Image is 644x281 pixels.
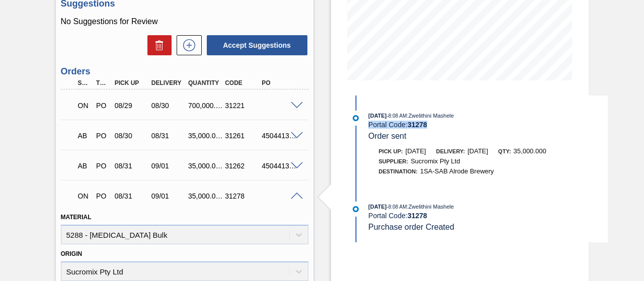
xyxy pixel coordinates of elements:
p: ON [78,192,91,200]
span: 35,000.000 [514,147,546,155]
div: 31221 [222,102,262,110]
div: 08/29/2025 [112,102,152,110]
img: atual [353,206,359,212]
div: Pick up [112,79,152,86]
span: [DATE] [467,147,488,155]
div: Delivery [149,79,189,86]
span: [DATE] [368,204,386,210]
span: Delivery: [436,148,465,154]
label: Origin [61,250,83,257]
div: 08/30/2025 [149,102,189,110]
div: 08/31/2025 [112,162,152,170]
div: Step [75,79,93,86]
div: New suggestion [172,35,202,55]
div: 35,000.000 [186,192,225,200]
span: - 8:08 AM [387,113,407,119]
div: 4504413441 [259,162,299,170]
div: 09/01/2025 [149,192,189,200]
div: 4504413440 [259,132,299,140]
div: PO [259,79,299,86]
p: AB [78,132,91,140]
label: Material [61,214,92,221]
span: [DATE] [406,147,426,155]
span: : Zwelithini Mashele [407,204,454,210]
div: Type [94,79,111,86]
div: Purchase order [94,192,111,200]
span: Qty: [498,148,511,154]
span: Sucromix Pty Ltd [411,157,460,165]
button: Accept Suggestions [207,35,307,55]
div: 08/31/2025 [112,192,152,200]
strong: 31278 [408,121,427,129]
div: 31262 [222,162,262,170]
div: Awaiting Billing [75,155,93,177]
p: ON [78,102,91,110]
img: atual [353,115,359,121]
div: Negotiating Order [75,185,93,207]
div: Portal Code: [368,212,607,220]
div: Accept Suggestions [202,34,308,56]
span: Destination: [379,168,418,174]
div: 35,000.000 [186,162,225,170]
div: Quantity [186,79,225,86]
span: Pick up: [379,148,403,154]
p: AB [78,162,91,170]
span: 1SA-SAB Alrode Brewery [420,167,494,175]
div: Negotiating Order [75,95,93,117]
div: Purchase order [94,102,111,110]
div: 09/01/2025 [149,162,189,170]
div: Purchase order [94,132,111,140]
div: Purchase order [94,162,111,170]
div: 31261 [222,132,262,140]
span: - 8:08 AM [387,204,407,210]
span: : Zwelithini Mashele [407,113,454,119]
div: Portal Code: [368,121,607,129]
p: No Suggestions for Review [61,17,308,26]
div: 700,000.000 [186,102,225,110]
div: 31278 [222,192,262,200]
div: Code [222,79,262,86]
span: Supplier: [379,158,409,164]
strong: 31278 [408,212,427,220]
h3: Orders [61,66,308,77]
div: Awaiting Billing [75,125,93,147]
div: 35,000.000 [186,132,225,140]
div: Delete Suggestions [142,35,172,55]
div: 08/30/2025 [112,132,152,140]
div: 08/31/2025 [149,132,189,140]
span: Order sent [368,132,407,140]
span: Purchase order Created [368,223,454,231]
span: [DATE] [368,113,386,119]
